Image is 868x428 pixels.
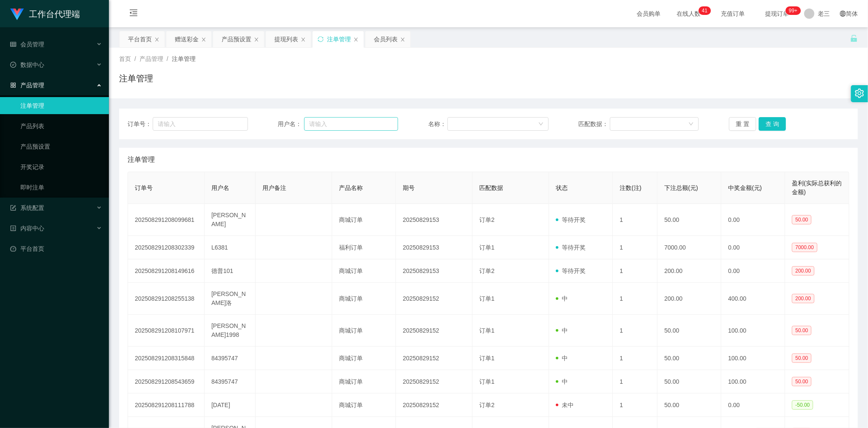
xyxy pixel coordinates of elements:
[721,347,785,370] td: 100.00
[128,204,205,236] td: 202508291208099681
[254,37,259,42] i: 图标： 关闭
[613,394,657,417] td: 1
[128,259,205,283] td: 202508291208149616
[134,55,136,62] span: /
[785,6,801,15] sup: 1005
[562,244,586,251] font: 等待开奖
[562,355,568,362] font: 中
[428,120,447,129] span: 名称：
[657,370,721,394] td: 50.00
[175,31,199,47] div: 赠送彩金
[728,184,762,191] span: 中奖金额(元)
[562,327,568,334] font: 中
[135,184,153,191] span: 订单号
[729,117,756,131] button: 重 置
[353,37,359,42] i: 图标： 关闭
[657,259,721,283] td: 200.00
[657,347,721,370] td: 50.00
[128,347,205,370] td: 202508291208315848
[479,355,495,362] span: 订单1
[339,184,363,191] span: 产品名称
[613,283,657,315] td: 1
[10,82,16,88] i: 图标： AppStore-O
[657,283,721,315] td: 200.00
[721,259,785,283] td: 0.00
[479,402,495,408] span: 订单2
[792,326,811,335] span: 50.00
[205,315,256,347] td: [PERSON_NAME]1998
[205,259,256,283] td: 德普101
[211,184,229,191] span: 用户名
[128,394,205,417] td: 202508291208111788
[562,402,574,408] font: 未中
[301,37,306,42] i: 图标： 关闭
[846,10,858,17] font: 简体
[205,236,256,259] td: L6381
[10,205,16,211] i: 图标： form
[538,121,544,127] i: 图标： 向下
[128,315,205,347] td: 202508291208107971
[479,216,495,223] span: 订单2
[403,184,415,191] span: 期号
[10,10,80,17] a: 工作台代理端
[613,347,657,370] td: 1
[205,370,256,394] td: 84395747
[201,37,206,42] i: 图标： 关闭
[128,283,205,315] td: 202508291208255138
[613,315,657,347] td: 1
[721,370,785,394] td: 100.00
[396,259,472,283] td: 20250829153
[721,394,785,417] td: 0.00
[479,378,495,385] span: 订单1
[702,6,705,15] p: 4
[205,283,256,315] td: [PERSON_NAME]洛
[20,118,102,135] a: 产品列表
[792,353,811,363] span: 50.00
[579,120,610,129] span: 匹配数据：
[613,259,657,283] td: 1
[10,62,16,68] i: 图标： check-circle-o
[128,31,152,47] div: 平台首页
[332,204,396,236] td: 商城订单
[759,117,786,131] button: 查 询
[274,31,298,47] div: 提现列表
[10,240,102,257] a: 图标： 仪表板平台首页
[396,236,472,259] td: 20250829153
[167,55,168,62] span: /
[479,295,495,302] span: 订单1
[128,155,155,165] span: 注单管理
[657,204,721,236] td: 50.00
[689,121,694,127] i: 图标： 向下
[128,120,153,129] span: 订单号：
[792,400,813,410] span: -50.00
[20,61,44,68] font: 数据中心
[657,236,721,259] td: 7000.00
[664,184,698,191] span: 下注总额(元)
[119,55,131,62] span: 首页
[10,225,16,231] i: 图标： 个人资料
[613,236,657,259] td: 1
[400,37,405,42] i: 图标： 关闭
[119,0,148,28] i: 图标： menu-fold
[205,204,256,236] td: [PERSON_NAME]
[721,283,785,315] td: 400.00
[721,204,785,236] td: 0.00
[721,315,785,347] td: 100.00
[562,378,568,385] font: 中
[698,6,711,15] sup: 41
[128,370,205,394] td: 202508291208543659
[374,31,398,47] div: 会员列表
[479,184,503,191] span: 匹配数据
[765,10,789,17] font: 提现订单
[792,215,811,224] span: 50.00
[119,72,153,85] h1: 注单管理
[128,236,205,259] td: 202508291208302339
[396,394,472,417] td: 20250829152
[396,204,472,236] td: 20250829153
[10,9,24,20] img: logo.9652507e.png
[20,225,44,232] font: 内容中心
[172,55,196,62] span: 注单管理
[20,204,44,211] font: 系统配置
[332,347,396,370] td: 商城订单
[396,370,472,394] td: 20250829152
